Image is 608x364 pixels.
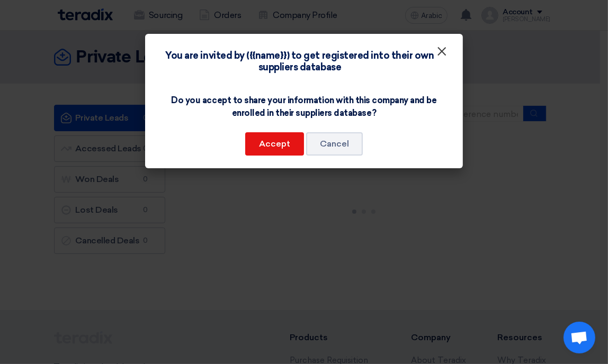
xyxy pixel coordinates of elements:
font: Accept [259,139,290,149]
button: Cancel [306,132,363,156]
a: Open chat [564,322,595,353]
font: You are invited by ({{name}}) to get registered into their own suppliers database [165,50,434,73]
font: Cancel [320,139,349,149]
button: Accept [245,132,304,156]
font: × [436,43,447,65]
font: Do you accept to share your information with this company and be enrolled in their suppliers data... [171,95,436,118]
button: Close [428,41,455,62]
